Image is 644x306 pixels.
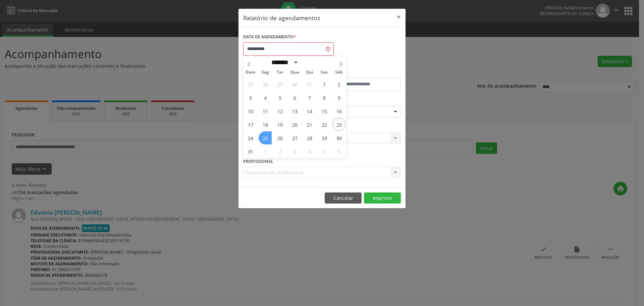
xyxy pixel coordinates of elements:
span: Dom [243,70,258,75]
span: Ter [273,70,287,75]
span: Setembro 3, 2025 [288,145,301,158]
span: Agosto 2, 2025 [332,78,345,91]
span: Agosto 6, 2025 [288,91,301,104]
span: Qui [302,70,317,75]
span: Agosto 17, 2025 [244,118,257,131]
span: Julho 28, 2025 [259,78,272,91]
span: Setembro 6, 2025 [332,145,345,158]
span: Agosto 20, 2025 [288,118,301,131]
button: Imprimir [364,192,401,204]
span: Agosto 31, 2025 [244,145,257,158]
span: Agosto 16, 2025 [332,104,345,118]
span: Agosto 22, 2025 [318,118,331,131]
span: Agosto 13, 2025 [288,104,301,118]
span: Setembro 5, 2025 [318,145,331,158]
span: Agosto 5, 2025 [273,91,286,104]
button: Cancelar [325,192,362,204]
span: Setembro 4, 2025 [303,145,316,158]
input: Year [299,59,321,66]
label: ATÉ [324,67,401,78]
span: Agosto 19, 2025 [273,118,286,131]
span: Julho 27, 2025 [244,78,257,91]
span: Agosto 29, 2025 [318,131,331,144]
span: Agosto 11, 2025 [259,104,272,118]
label: PROFISSIONAL [243,156,273,167]
span: Agosto 28, 2025 [303,131,316,144]
span: Sáb [332,70,346,75]
span: Agosto 15, 2025 [318,104,331,118]
span: Agosto 23, 2025 [332,118,345,131]
span: Agosto 14, 2025 [303,104,316,118]
span: Setembro 1, 2025 [259,145,272,158]
span: Agosto 21, 2025 [303,118,316,131]
span: Agosto 12, 2025 [273,104,286,118]
span: Agosto 9, 2025 [332,91,345,104]
h5: Relatório de agendamentos [243,13,320,22]
span: Agosto 27, 2025 [288,131,301,144]
span: Julho 31, 2025 [303,78,316,91]
span: Agosto 1, 2025 [318,78,331,91]
span: Sex [317,70,332,75]
span: Julho 30, 2025 [288,78,301,91]
span: Agosto 7, 2025 [303,91,316,104]
button: Close [392,9,406,25]
span: Seg [258,70,273,75]
span: Agosto 10, 2025 [244,104,257,118]
label: DATA DE AGENDAMENTO [243,32,296,42]
select: Month [269,59,299,66]
span: Setembro 2, 2025 [273,145,286,158]
span: Agosto 4, 2025 [259,91,272,104]
span: Agosto 24, 2025 [244,131,257,144]
span: Agosto 8, 2025 [318,91,331,104]
span: Agosto 3, 2025 [244,91,257,104]
span: Qua [287,70,302,75]
span: Agosto 25, 2025 [259,131,272,144]
span: Agosto 30, 2025 [332,131,345,144]
span: Agosto 26, 2025 [273,131,286,144]
span: Julho 29, 2025 [273,78,286,91]
span: Agosto 18, 2025 [259,118,272,131]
